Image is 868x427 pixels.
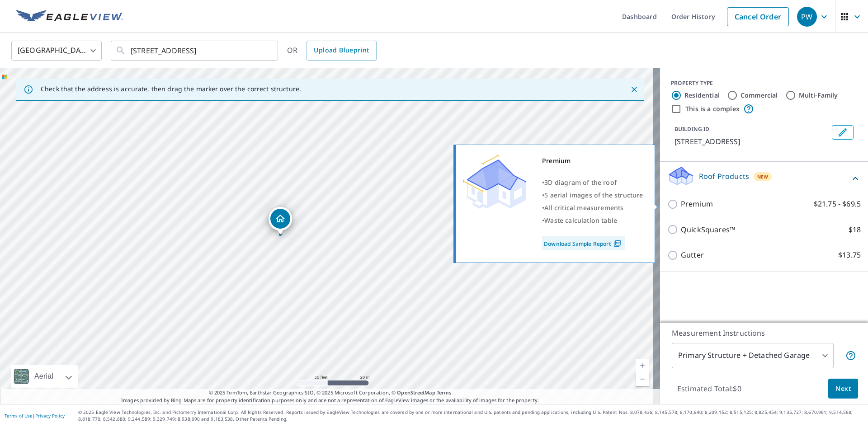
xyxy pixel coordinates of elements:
[542,155,643,167] div: Premium
[611,239,623,248] img: Pdf Icon
[675,136,828,147] p: [STREET_ADDRESS]
[685,104,740,113] label: This is a complex
[671,79,857,87] div: PROPERTY TYPE
[681,249,704,261] p: Gutter
[757,173,769,180] span: New
[131,38,259,63] input: Search by address or latitude-longitude
[314,45,369,56] span: Upload Blueprint
[542,202,643,214] div: •
[32,365,56,388] div: Aerial
[727,7,789,26] a: Cancel Order
[628,84,640,95] button: Close
[542,214,643,227] div: •
[269,207,292,235] div: Dropped pin, building 1, Residential property, 2493 Barnsbury Rd East Lansing, MI 48823
[797,7,817,27] div: PW
[544,191,643,199] span: 5 aerial images of the structure
[684,91,720,100] label: Residential
[672,343,834,368] div: Primary Structure + Detached Garage
[5,413,65,418] p: |
[672,328,856,338] p: Measurement Instructions
[636,372,649,386] a: Current Level 19, Zoom Out
[463,155,526,209] img: Premium
[11,38,102,63] div: [GEOGRAPHIC_DATA]
[544,178,617,187] span: 3D diagram of the roof
[670,379,749,399] p: Estimated Total: $0
[16,10,123,23] img: EV Logo
[741,91,778,100] label: Commercial
[544,216,617,225] span: Waste calculation table
[675,125,709,133] p: BUILDING ID
[845,350,856,361] span: Your report will include the primary structure and a detached garage if one exists.
[544,203,623,212] span: All critical measurements
[828,379,858,399] button: Next
[681,198,713,210] p: Premium
[681,224,735,235] p: QuickSquares™
[397,389,435,396] a: OpenStreetMap
[799,91,838,100] label: Multi-Family
[209,389,452,397] span: © 2025 TomTom, Earthstar Geographics SIO, © 2025 Microsoft Corporation, ©
[814,198,861,210] p: $21.75 - $69.5
[307,41,376,61] a: Upload Blueprint
[835,383,851,394] span: Next
[667,165,861,191] div: Roof ProductsNew
[832,125,854,140] button: Edit building 1
[78,409,863,422] p: © 2025 Eagle View Technologies, Inc. and Pictometry International Corp. All Rights Reserved. Repo...
[542,189,643,202] div: •
[542,236,625,250] a: Download Sample Report
[437,389,452,396] a: Terms
[849,224,861,235] p: $18
[11,365,78,388] div: Aerial
[699,171,749,182] p: Roof Products
[542,176,643,189] div: •
[35,413,65,419] a: Privacy Policy
[838,249,861,261] p: $13.75
[41,85,301,93] p: Check that the address is accurate, then drag the marker over the correct structure.
[287,41,377,61] div: OR
[5,413,33,419] a: Terms of Use
[636,359,649,372] a: Current Level 19, Zoom In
